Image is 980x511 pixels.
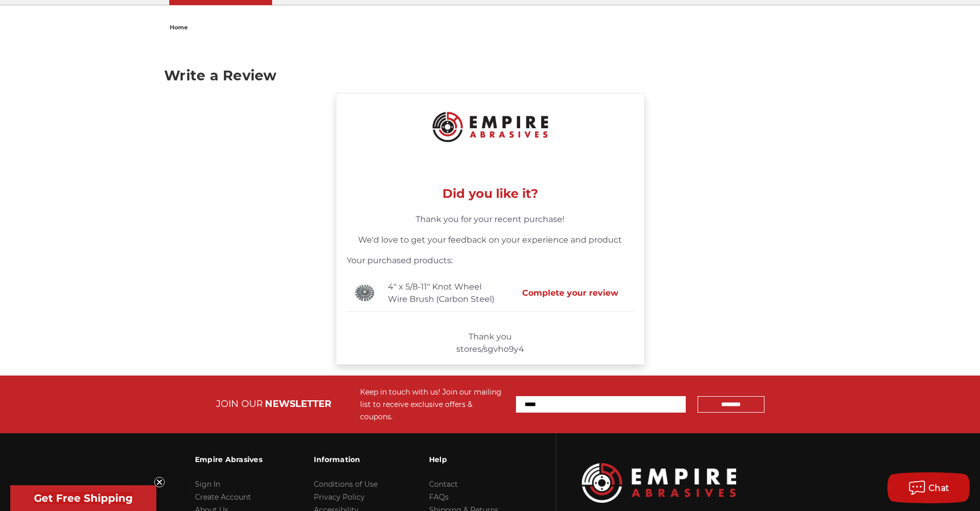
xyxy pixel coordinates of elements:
[10,485,156,511] div: Get Free ShippingClose teaser
[195,449,262,470] h3: Empire Abrasives
[388,281,502,305] div: 4" x 5/8-11" Knot Wheel Wire Brush (Carbon Steel)
[347,254,634,267] p: Your purchased products:
[887,472,970,503] button: Chat
[423,104,557,150] img: Company Logo
[429,492,449,502] a: FAQs
[512,282,629,304] button: Complete your review
[154,477,165,487] button: Close teaser
[314,480,378,489] a: Conditions of Use
[195,492,251,502] a: Create Account
[195,480,220,489] a: Sign In
[360,386,506,423] div: Keep in touch with us! Join our mailing list to receive exclusive offers & coupons.
[164,69,816,82] h1: Write a Review
[265,398,331,410] span: NEWSLETTER
[337,331,644,355] p: Thank you stores/sgvho9y4
[216,398,263,410] span: JOIN OUR
[347,234,634,246] p: We'd love to get your feedback on your experience and product
[170,24,188,31] span: home
[314,449,378,470] h3: Information
[442,186,538,201] span: Did you like it?
[429,449,498,470] h3: Help
[34,492,133,504] span: Get Free Shipping
[929,483,950,493] span: Chat
[347,213,634,226] p: Thank you for your recent purchase!
[314,492,365,502] a: Privacy Policy
[582,463,736,503] img: Empire Abrasives Logo Image
[352,280,378,306] img: Product Image
[429,480,458,489] a: Contact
